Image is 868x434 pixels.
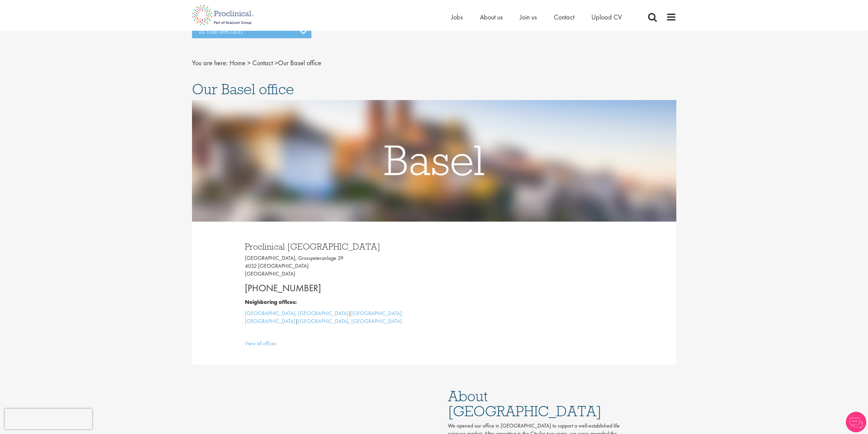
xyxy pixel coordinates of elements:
[245,310,403,325] a: [GEOGRAPHIC_DATA], [GEOGRAPHIC_DATA]
[448,389,629,419] h1: About [GEOGRAPHIC_DATA]
[480,13,503,22] a: About us
[846,412,866,432] img: Chatbot
[275,58,278,67] span: >
[591,13,622,22] a: Upload CV
[5,409,92,429] iframe: reCAPTCHA
[520,13,537,22] a: Join us
[245,254,429,278] p: [GEOGRAPHIC_DATA], Grosspeteranlage 29 4052 [GEOGRAPHIC_DATA] [GEOGRAPHIC_DATA]
[252,58,273,67] a: breadcrumb link to Contact
[245,298,297,306] b: Neighboring offices:
[230,58,246,67] a: breadcrumb link to Home
[247,58,251,67] span: >
[554,13,574,22] a: Contact
[192,58,228,67] span: You are here:
[245,340,277,347] a: View all offices
[245,310,349,317] a: [GEOGRAPHIC_DATA], [GEOGRAPHIC_DATA]
[298,318,402,325] a: [GEOGRAPHIC_DATA], [GEOGRAPHIC_DATA]
[245,242,429,251] h3: Proclinical [GEOGRAPHIC_DATA]
[245,281,429,295] p: [PHONE_NUMBER]
[230,58,321,67] span: Our Basel office
[192,80,294,98] span: Our Basel office
[245,310,429,325] p: | |
[451,13,463,22] a: Jobs
[192,24,311,38] h3: In this section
